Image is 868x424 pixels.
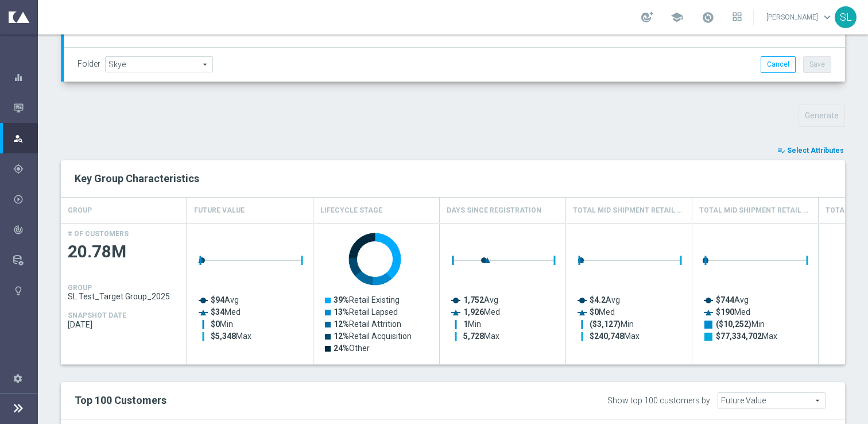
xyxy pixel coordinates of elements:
button: gps_fixed Plan [13,164,38,174]
text: Med [463,307,500,317]
text: Min [716,319,765,329]
h4: SNAPSHOT DATE [68,311,126,319]
h4: Lifecycle Stage [320,201,382,221]
tspan: $190 [716,307,734,317]
i: play_circle_outline [13,194,24,205]
button: track_changes Analyze [13,225,38,234]
text: Retail Lapsed [334,307,398,317]
i: track_changes [13,225,24,235]
button: Generate [799,105,845,127]
div: Mission Control [13,92,37,123]
h4: GROUP [68,284,92,292]
tspan: 39% [334,295,349,304]
div: Data Studio [13,255,37,265]
h4: GROUP [68,201,92,221]
h4: Future Value [194,201,245,221]
text: Max [463,332,499,341]
i: gps_fixed [13,164,24,174]
div: Settings [6,363,30,394]
tspan: 1 [463,319,468,329]
text: Avg [211,295,239,304]
tspan: $0 [590,307,599,317]
tspan: 1,752 [463,295,484,304]
span: Select Attributes [787,147,844,155]
h4: Days Since Registration [447,201,541,221]
tspan: $77,334,702 [716,332,762,341]
i: settings [13,373,23,383]
text: Retail Attrition [334,319,401,329]
text: Max [211,332,251,341]
text: Retail Acquisition [334,332,412,341]
span: SL Test_Target Group_2025 [68,292,180,301]
text: Retail Existing [334,295,400,304]
i: equalizer [13,72,24,83]
h4: Total Mid Shipment Retail Transaction Amount [699,201,811,221]
span: 20.78M [68,241,180,263]
div: Analyze [13,225,37,235]
div: Plan [13,164,37,174]
text: Min [463,319,481,329]
button: play_circle_outline Execute [13,195,38,204]
tspan: 13% [334,307,349,317]
i: lightbulb [13,286,24,296]
button: Save [803,56,831,72]
text: Max [716,332,777,341]
text: Max [590,332,640,341]
button: Mission Control [13,103,38,113]
text: Min [211,319,233,329]
div: SL [835,6,857,28]
tspan: $4.2 [590,295,606,304]
div: Press SPACE to select this row. [61,223,187,364]
div: Show top 100 customers by [607,396,710,406]
a: [PERSON_NAME]keyboard_arrow_down [765,9,835,26]
i: playlist_add_check [777,147,785,155]
div: Optibot [13,275,37,306]
div: Explore [13,133,37,144]
tspan: $0 [211,319,220,329]
text: Med [211,307,241,317]
tspan: $240,748 [590,332,624,341]
i: person_search [13,133,24,144]
tspan: 12% [334,319,349,329]
text: Avg [590,295,620,304]
tspan: 12% [334,332,349,341]
button: playlist_add_check Select Attributes [776,144,845,157]
h2: Top 100 Customers [75,394,509,407]
button: equalizer Dashboard [13,73,38,82]
tspan: $744 [716,295,735,304]
span: keyboard_arrow_down [821,11,834,24]
button: Cancel [761,56,796,72]
button: person_search Explore [13,134,38,143]
h2: Key Group Characteristics [75,172,831,186]
div: Dashboard [13,62,37,92]
text: Avg [716,295,749,304]
label: Folder [77,59,100,69]
tspan: 5,728 [463,332,484,341]
text: Med [716,307,750,317]
tspan: ($10,252) [716,319,751,329]
h4: Total Mid Shipment Retail Transaction Amount, Last Month [573,201,685,221]
h4: # OF CUSTOMERS [68,230,129,238]
text: Other [334,344,370,353]
tspan: $5,348 [211,332,236,341]
tspan: 1,926 [463,307,484,317]
tspan: 24% [334,344,349,353]
tspan: $94 [211,295,225,304]
button: Data Studio [13,256,38,265]
span: 2025-09-14 [68,320,180,329]
div: Execute [13,194,37,205]
button: lightbulb Optibot [13,286,38,295]
text: Min [590,319,634,329]
text: Med [590,307,615,317]
tspan: $34 [211,307,225,317]
span: school [671,11,683,24]
text: Avg [463,295,498,304]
